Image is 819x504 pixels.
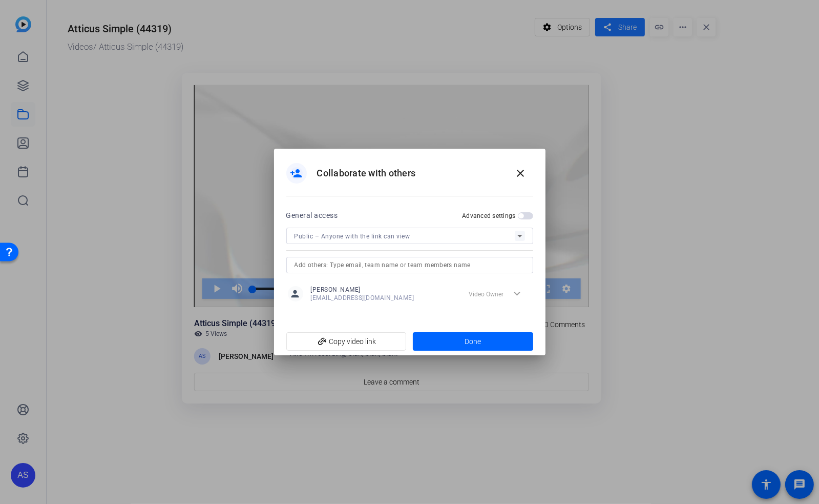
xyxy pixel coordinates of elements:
span: [PERSON_NAME] [311,286,414,294]
h1: Collaborate with others [317,167,416,179]
button: Copy video link [286,332,407,351]
h2: Advanced settings [462,212,515,220]
button: Done [413,332,533,351]
mat-icon: person [288,286,303,301]
span: Public – Anyone with the link can view [295,233,410,240]
mat-icon: close [515,167,527,179]
span: Copy video link [295,332,398,351]
mat-icon: add_link [314,333,331,351]
input: Add others: Type email, team name or team members name [295,259,525,271]
mat-icon: person_add [290,167,303,179]
span: Done [465,336,481,347]
span: [EMAIL_ADDRESS][DOMAIN_NAME] [311,294,414,302]
h2: General access [286,209,338,221]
